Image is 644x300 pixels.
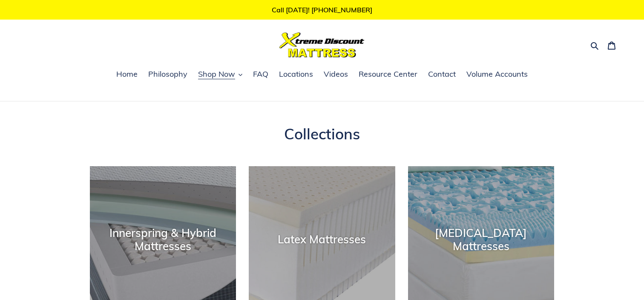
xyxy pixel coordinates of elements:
a: Philosophy [144,68,192,81]
span: Contact [428,69,456,79]
a: Locations [275,68,317,81]
span: Philosophy [148,69,187,79]
img: Xtreme Discount Mattress [279,32,365,58]
span: FAQ [253,69,268,79]
div: Innerspring & Hybrid Mattresses [90,226,236,253]
a: Contact [424,68,460,81]
h1: Collections [90,125,554,143]
div: [MEDICAL_DATA] Mattresses [408,226,554,253]
a: FAQ [249,68,273,81]
span: Resource Center [359,69,417,79]
a: Home [112,68,142,81]
a: Volume Accounts [462,68,532,81]
span: Videos [324,69,348,79]
span: Shop Now [198,69,235,79]
span: Home [116,69,138,79]
div: Latex Mattresses [249,233,395,246]
span: Volume Accounts [466,69,528,79]
button: Shop Now [194,68,247,81]
a: Resource Center [354,68,422,81]
a: Videos [319,68,352,81]
span: Locations [279,69,313,79]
